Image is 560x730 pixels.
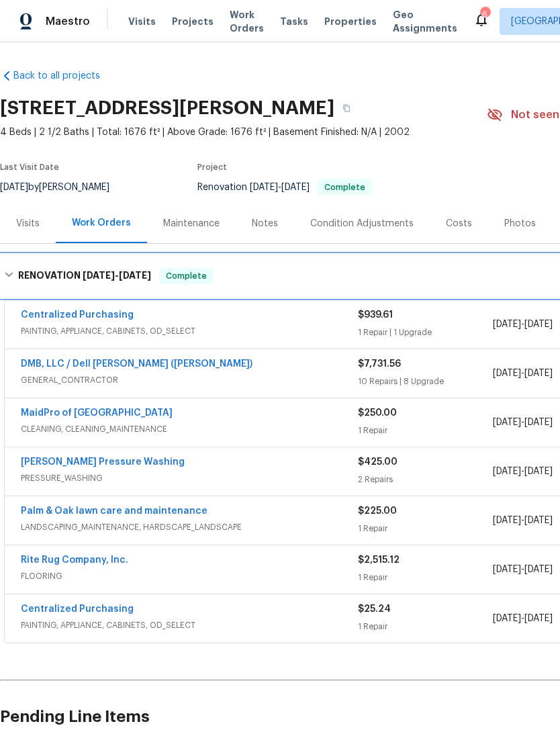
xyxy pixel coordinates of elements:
[163,217,220,230] div: Maintenance
[21,619,358,632] span: PAINTING, APPLIANCE, CABINETS, OD_SELECT
[324,15,377,28] span: Properties
[46,15,90,28] span: Maestro
[393,8,457,35] span: Geo Assignments
[358,522,493,535] div: 1 Repair
[358,506,397,516] span: $225.00
[524,369,553,378] span: [DATE]
[319,183,371,191] span: Complete
[21,506,207,516] a: Palm & Oak lawn care and maintenance
[358,473,493,486] div: 2 Repairs
[21,408,173,418] a: MaidPro of [GEOGRAPHIC_DATA]
[493,467,521,476] span: [DATE]
[358,555,400,565] span: $2,515.12
[524,320,553,329] span: [DATE]
[160,269,212,283] span: Complete
[524,614,553,623] span: [DATE]
[493,369,521,378] span: [DATE]
[524,516,553,525] span: [DATE]
[21,457,185,467] a: [PERSON_NAME] Pressure Washing
[119,271,151,280] span: [DATE]
[72,216,131,230] div: Work Orders
[358,359,401,369] span: $7,731.56
[21,359,252,369] a: DMB, LLC / Dell [PERSON_NAME] ([PERSON_NAME])
[493,418,521,427] span: [DATE]
[358,571,493,584] div: 1 Repair
[493,320,521,329] span: [DATE]
[358,408,397,418] span: $250.00
[21,373,358,387] span: GENERAL_CONTRACTOR
[493,318,553,331] span: -
[493,565,521,574] span: [DATE]
[524,467,553,476] span: [DATE]
[21,555,128,565] a: Rite Rug Company, Inc.
[493,367,553,380] span: -
[250,183,278,192] span: [DATE]
[252,217,278,230] div: Notes
[83,271,115,280] span: [DATE]
[334,96,359,120] button: Copy Address
[21,422,358,436] span: CLEANING, CLEANING_MAINTENANCE
[172,15,214,28] span: Projects
[83,271,151,280] span: -
[280,17,308,26] span: Tasks
[493,514,553,527] span: -
[358,457,398,467] span: $425.00
[197,163,227,171] span: Project
[446,217,472,230] div: Costs
[21,310,134,320] a: Centralized Purchasing
[524,565,553,574] span: [DATE]
[281,183,310,192] span: [DATE]
[16,217,40,230] div: Visits
[358,326,493,339] div: 1 Repair | 1 Upgrade
[21,569,358,583] span: FLOORING
[21,471,358,485] span: PRESSURE_WASHING
[358,424,493,437] div: 1 Repair
[18,268,151,284] h6: RENOVATION
[358,375,493,388] div: 10 Repairs | 8 Upgrade
[358,310,393,320] span: $939.61
[250,183,310,192] span: -
[230,8,264,35] span: Work Orders
[310,217,414,230] div: Condition Adjustments
[21,520,358,534] span: LANDSCAPING_MAINTENANCE, HARDSCAPE_LANDSCAPE
[21,324,358,338] span: PAINTING, APPLIANCE, CABINETS, OD_SELECT
[493,416,553,429] span: -
[358,604,391,614] span: $25.24
[358,620,493,633] div: 1 Repair
[493,563,553,576] span: -
[493,516,521,525] span: [DATE]
[197,183,372,192] span: Renovation
[493,465,553,478] span: -
[504,217,536,230] div: Photos
[128,15,156,28] span: Visits
[493,612,553,625] span: -
[21,604,134,614] a: Centralized Purchasing
[493,614,521,623] span: [DATE]
[480,8,489,21] div: 6
[524,418,553,427] span: [DATE]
